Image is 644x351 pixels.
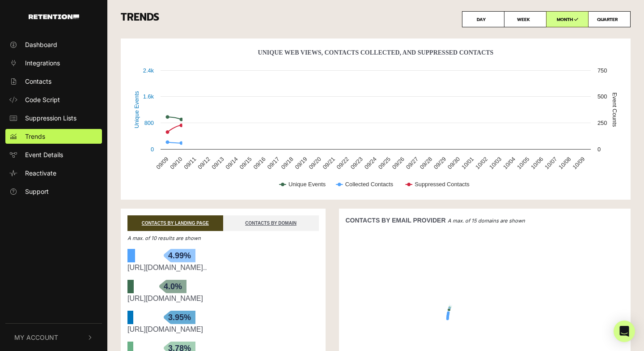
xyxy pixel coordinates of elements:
a: CONTACTS BY LANDING PAGE [127,215,223,231]
a: Suppression Lists [5,111,102,125]
text: 09/28 [419,156,433,171]
text: 09/20 [308,156,322,171]
text: 750 [597,67,607,74]
em: A max. of 15 domains are shown [448,218,525,224]
a: [URL][DOMAIN_NAME] [127,295,203,302]
label: WEEK [504,11,547,27]
a: Reactivate [5,166,102,180]
text: Unique Web Views, Contacts Collected, And Suppressed Contacts [258,49,494,56]
text: Unique Events [133,91,140,128]
text: 09/30 [446,156,461,171]
a: [URL][DOMAIN_NAME] [127,325,203,333]
em: A max. of 10 results are shown [127,235,201,241]
span: Reactivate [25,168,56,178]
h3: TRENDS [121,11,631,27]
img: Retention.com [29,14,79,19]
text: 250 [597,120,607,126]
a: CONTACTS BY DOMAIN [223,215,319,231]
svg: Unique Web Views, Contacts Collected, And Suppressed Contacts [127,45,624,197]
span: 3.95% [164,311,195,324]
text: 10/07 [543,156,558,171]
span: Trends [25,132,45,141]
text: 1.6k [143,93,154,100]
text: 09/29 [432,156,447,171]
a: [URL][DOMAIN_NAME].. [127,264,207,271]
a: Dashboard [5,37,102,52]
label: DAY [462,11,504,27]
span: Integrations [25,58,60,68]
text: 09/18 [280,156,295,171]
text: 09/25 [377,156,392,171]
a: Contacts [5,74,102,89]
text: 09/13 [210,156,225,171]
text: 10/05 [516,156,530,171]
text: Unique Events [288,181,326,188]
a: Trends [5,129,102,144]
a: Code Script [5,92,102,107]
span: Code Script [25,95,60,104]
text: 09/24 [363,156,378,171]
text: 800 [144,120,154,126]
a: Event Details [5,147,102,162]
text: 0 [597,146,601,153]
span: Support [25,187,49,196]
span: Event Details [25,150,63,159]
text: 09/26 [391,156,406,171]
span: Contacts [25,77,51,86]
div: https://brooklyncandlestudio.com/ [127,324,319,335]
text: Event Counts [611,93,618,127]
text: Suppressed Contacts [415,181,469,188]
text: 0 [151,146,154,153]
text: 10/09 [571,156,586,171]
text: 500 [597,93,607,100]
span: Suppression Lists [25,113,76,123]
span: 4.99% [164,249,195,262]
text: 10/06 [530,156,544,171]
text: 09/14 [224,156,239,171]
text: 09/21 [322,156,336,171]
text: 09/10 [169,156,183,171]
label: QUARTER [588,11,631,27]
div: https://brooklyncandlestudio.com/collections/diffusers [127,293,319,304]
span: My Account [14,333,58,342]
text: 09/12 [196,156,211,171]
strong: CONTACTS BY EMAIL PROVIDER [346,217,446,224]
text: 10/03 [488,156,503,171]
text: 09/09 [155,156,169,171]
a: Integrations [5,56,102,70]
text: 09/16 [252,156,267,171]
text: 09/27 [405,156,419,171]
div: https://brooklyncandlestudio.com/collections/fall-winter-collection [127,262,319,273]
text: Collected Contacts [345,181,393,188]
span: 4.0% [159,280,186,293]
text: 10/02 [474,156,489,171]
text: 10/04 [502,156,517,171]
text: 09/19 [294,156,309,171]
label: MONTH [546,11,589,27]
text: 2.4k [143,67,154,74]
text: 10/01 [460,156,475,171]
text: 09/22 [335,156,350,171]
text: 09/15 [238,156,253,171]
text: 09/17 [266,156,280,171]
button: My Account [5,324,102,351]
span: Dashboard [25,40,57,49]
a: Support [5,184,102,199]
text: 09/11 [182,156,197,171]
text: 10/08 [557,156,572,171]
div: Open Intercom Messenger [614,321,635,342]
text: 09/23 [349,156,364,171]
